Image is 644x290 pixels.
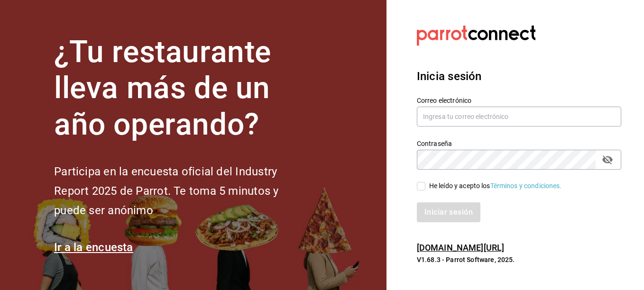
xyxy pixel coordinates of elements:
a: [DOMAIN_NAME][URL] [417,243,504,253]
p: V1.68.3 - Parrot Software, 2025. [417,255,621,264]
label: Correo electrónico [417,97,621,103]
button: passwordField [599,152,616,168]
h2: Participa en la encuesta oficial del Industry Report 2025 de Parrot. Te toma 5 minutos y puede se... [54,162,310,220]
input: Ingresa tu correo electrónico [417,107,621,127]
h3: Inicia sesión [417,68,621,85]
h1: ¿Tu restaurante lleva más de un año operando? [54,34,310,143]
a: Términos y condiciones. [490,182,562,190]
div: He leído y acepto los [429,181,562,191]
label: Contraseña [417,140,621,146]
a: Ir a la encuesta [54,241,133,254]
